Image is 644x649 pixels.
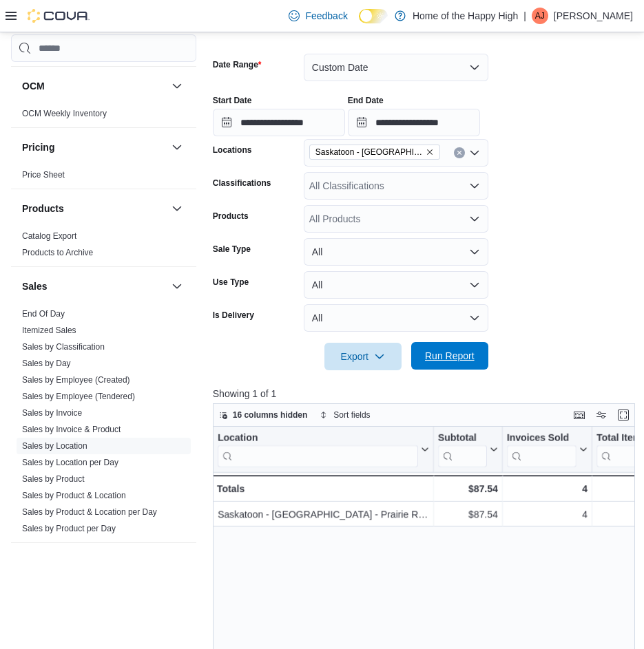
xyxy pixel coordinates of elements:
a: Sales by Product [22,474,85,484]
input: Dark Mode [359,9,388,23]
span: Catalog Export [22,231,76,242]
label: Products [213,211,249,222]
button: Location [218,432,429,467]
button: All [304,238,488,266]
button: Enter fullscreen [615,407,632,423]
h3: Pricing [22,140,54,154]
a: Sales by Classification [22,342,105,352]
span: End Of Day [22,308,65,319]
span: Price Sheet [22,169,65,180]
button: Run Report [411,342,488,370]
div: Saskatoon - [GEOGRAPHIC_DATA] - Prairie Records [218,506,429,522]
a: Catalog Export [22,231,76,241]
span: Export [333,343,393,370]
div: Invoices Sold [507,432,577,445]
span: OCM Weekly Inventory [22,108,107,119]
span: Sales by Invoice & Product [22,424,121,435]
a: Sales by Invoice [22,408,82,418]
button: Invoices Sold [507,432,588,467]
a: End Of Day [22,309,65,319]
label: Start Date [213,95,252,106]
label: Locations [213,145,252,156]
a: Feedback [283,2,353,30]
a: Sales by Location per Day [22,458,118,467]
div: Products [11,228,196,266]
span: Sales by Employee (Tendered) [22,391,135,402]
div: Location [218,432,418,445]
a: Sales by Location [22,441,87,451]
img: Cova [28,9,90,23]
a: OCM Weekly Inventory [22,109,107,118]
button: Sort fields [314,407,375,423]
button: Open list of options [469,180,480,191]
div: OCM [11,105,196,127]
span: Run Report [425,349,475,363]
p: [PERSON_NAME] [554,8,633,24]
span: Sales by Product & Location [22,490,126,501]
button: Subtotal [438,432,498,467]
button: 16 columns hidden [214,407,313,423]
p: | [523,8,526,24]
span: Sales by Invoice [22,407,82,418]
div: Sales [11,306,196,542]
div: Location [218,432,418,467]
button: Display options [593,407,610,423]
span: 16 columns hidden [233,409,308,421]
div: Totals [217,480,429,497]
span: Itemized Sales [22,325,76,336]
span: Sales by Classification [22,341,105,352]
button: Open list of options [469,147,480,158]
input: Press the down key to open a popover containing a calendar. [213,109,345,136]
a: Itemized Sales [22,326,76,335]
p: Showing 1 of 1 [213,387,639,401]
span: Products to Archive [22,247,93,258]
p: Home of the Happy High [413,8,518,24]
div: Subtotal [438,432,487,467]
label: Use Type [213,277,249,288]
a: Sales by Day [22,359,71,368]
span: Feedback [305,9,347,23]
span: Sales by Product [22,474,85,485]
span: Sales by Location per Day [22,457,118,468]
div: Aaron Jackson-Angus [532,8,548,24]
div: Invoices Sold [507,432,577,467]
a: Price Sheet [22,170,65,180]
button: Open list of options [469,213,480,224]
label: Sale Type [213,244,251,255]
span: AJ [535,8,545,24]
h3: Products [22,202,64,215]
span: Sales by Product & Location per Day [22,507,157,518]
button: Keyboard shortcuts [571,407,588,423]
div: Subtotal [438,432,487,445]
button: Export [324,343,402,370]
a: Products to Archive [22,248,93,257]
button: Products [169,200,185,217]
button: OCM [22,79,166,93]
button: Products [22,202,166,215]
button: Pricing [169,139,185,156]
label: Date Range [213,59,262,70]
div: 4 [507,480,588,497]
button: Sales [22,279,166,293]
div: $87.54 [438,506,498,522]
div: $87.54 [438,480,498,497]
button: Custom Date [304,54,488,81]
div: 4 [507,506,588,522]
span: Sales by Product per Day [22,523,116,534]
button: All [304,271,488,299]
h3: Sales [22,279,48,293]
a: Sales by Employee (Tendered) [22,392,135,401]
a: Sales by Employee (Created) [22,375,130,385]
button: Sales [169,278,185,295]
span: Sales by Day [22,358,71,369]
span: Sales by Employee (Created) [22,374,130,385]
span: Saskatoon - [GEOGRAPHIC_DATA] - Prairie Records [315,145,423,159]
button: Clear input [454,147,465,158]
button: OCM [169,78,185,94]
label: Classifications [213,178,271,189]
h3: OCM [22,79,45,93]
button: Remove Saskatoon - Stonebridge - Prairie Records from selection in this group [426,148,434,156]
span: Sort fields [333,409,370,421]
a: Sales by Invoice & Product [22,425,121,434]
input: Press the down key to open a popover containing a calendar. [348,109,480,136]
